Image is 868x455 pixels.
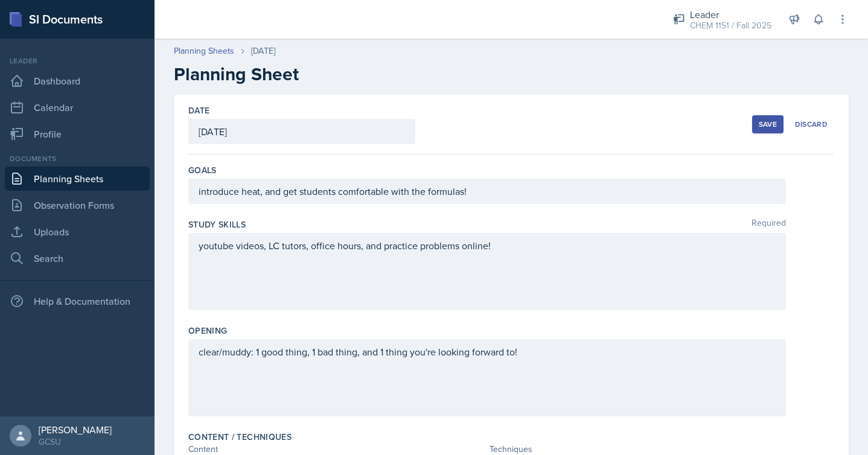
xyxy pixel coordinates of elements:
div: Save [759,119,777,129]
a: Dashboard [5,69,150,93]
button: Save [752,115,783,133]
div: Leader [5,56,150,66]
div: CHEM 1151 / Fall 2025 [690,19,771,32]
label: Content / Techniques [188,431,292,443]
div: [DATE] [251,45,275,57]
a: Calendar [5,95,150,119]
button: Discard [788,115,834,133]
label: Goals [188,164,217,176]
a: Planning Sheets [5,167,150,191]
div: GCSU [39,436,112,448]
a: Profile [5,122,150,146]
span: Required [752,218,786,231]
p: clear/muddy: 1 good thing, 1 bad thing, and 1 thing you're looking forward to! [199,345,776,359]
div: Documents [5,153,150,164]
label: Study Skills [188,218,246,231]
a: Uploads [5,220,150,244]
a: Planning Sheets [174,45,234,57]
a: Observation Forms [5,193,150,217]
div: Leader [690,7,771,22]
p: introduce heat, and get students comfortable with the formulas! [199,184,776,199]
label: Date [188,104,209,116]
div: [PERSON_NAME] [39,424,112,436]
label: Opening [188,325,227,337]
div: Help & Documentation [5,289,150,313]
p: youtube videos, LC tutors, office hours, and practice problems online! [199,238,776,253]
div: Discard [795,119,828,129]
a: Search [5,246,150,270]
h2: Planning Sheet [174,63,849,85]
